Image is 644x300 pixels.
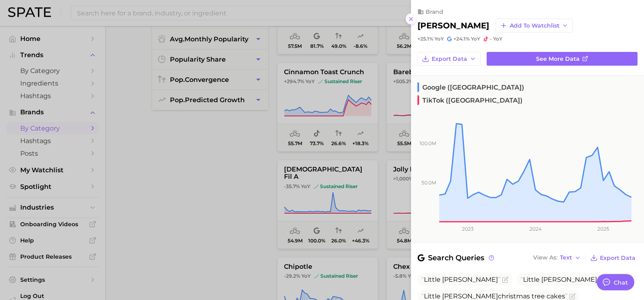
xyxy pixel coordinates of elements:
span: Little [424,276,441,283]
span: - [490,36,492,42]
span: TikTok ([GEOGRAPHIC_DATA]) [417,95,523,105]
span: Add to Watchlist [510,22,559,29]
button: Flag as miscategorized or irrelevant [569,293,576,300]
tspan: 2025 [597,226,609,232]
button: View AsText [531,253,583,263]
span: See more data [536,56,580,62]
span: [PERSON_NAME] [541,276,597,283]
span: Little [424,292,441,300]
span: Little [523,276,540,283]
span: Export Data [432,56,467,62]
span: View As [533,255,557,260]
span: snacks [521,276,622,283]
span: brand [426,8,443,15]
button: Export Data [417,52,481,66]
a: See more data [487,52,638,66]
span: Google ([GEOGRAPHIC_DATA]) [417,82,524,92]
span: Text [560,255,572,260]
button: Flag as miscategorized or irrelevant [502,276,508,283]
tspan: 2023 [462,226,474,232]
button: Export Data [588,252,638,264]
button: Add to Watchlist [496,19,573,32]
span: YoY [471,36,480,42]
span: [PERSON_NAME] [442,276,498,283]
span: +24.1% [453,36,470,42]
span: Export Data [600,255,636,261]
span: YoY [493,36,502,42]
span: christmas tree cakes [422,292,568,300]
span: [PERSON_NAME] [442,292,498,300]
span: Search Queries [417,252,496,264]
span: YoY [434,36,444,42]
span: +25.1% [417,36,433,42]
h2: [PERSON_NAME] [417,21,489,30]
tspan: 2024 [530,226,542,232]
